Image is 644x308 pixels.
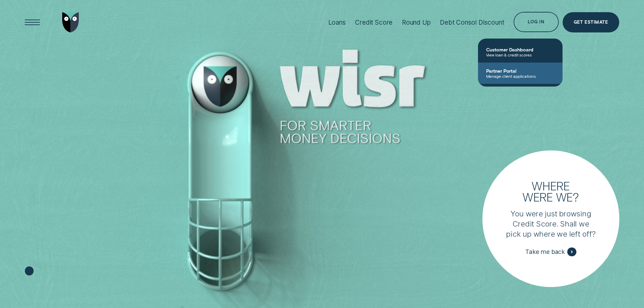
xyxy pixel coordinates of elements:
[518,180,584,203] h3: Where were we?
[478,41,563,63] a: Customer DashboardView loan & credit scores
[355,19,392,26] div: Credit Score
[440,19,504,26] div: Debt Consol Discount
[328,19,346,26] div: Loans
[506,209,596,239] p: You were just browsing Credit Score. Shall we pick up where we left off?
[478,63,563,84] a: Partner PortalManage client applications
[514,12,558,32] button: Log in
[62,12,79,32] img: Wisr
[402,19,431,26] div: Round Up
[22,12,43,32] button: Open Menu
[486,68,554,74] span: Partner Portal
[482,150,619,287] a: Where were we?You were just browsing Credit Score. Shall we pick up where we left off?Take me back
[486,47,554,52] span: Customer Dashboard
[563,12,619,32] a: Get Estimate
[486,52,554,57] span: View loan & credit scores
[486,74,554,78] span: Manage client applications
[525,248,565,256] span: Take me back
